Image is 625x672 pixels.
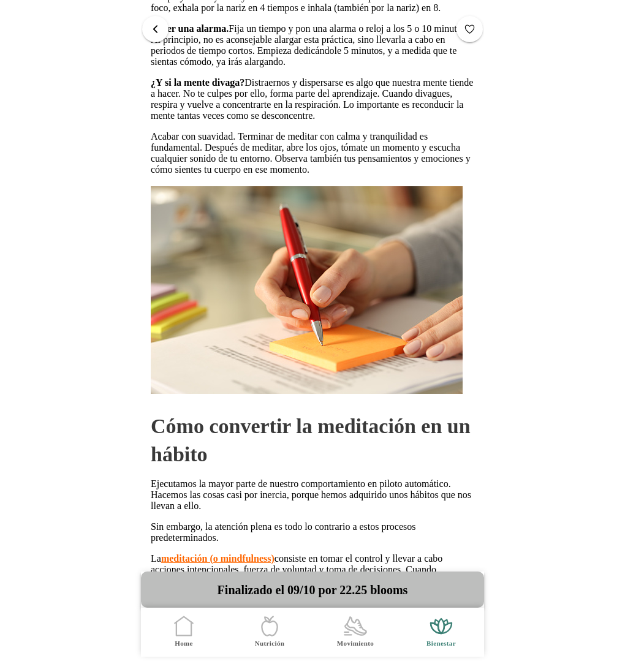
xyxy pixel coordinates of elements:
h2: Cómo convertir la meditación en un hábito [151,412,474,469]
a: meditación (o mindfulness) [161,553,275,564]
p: La consiste en tomar el control y llevar a cabo acciones intencionales, fuerza de voluntad y toma... [151,553,474,586]
p: Ejecutamos la mayor parte de nuestro comportamiento en piloto automático. Hacemos las cosas casi ... [151,478,474,512]
ion-label: Movimiento [337,639,374,648]
strong: ¿Y si la mente divaga? [151,77,244,88]
button: Finalizado el 09/10 por 22.25 blooms [141,572,484,608]
p: Acabar con suavidad. Terminar de meditar con calma y tranquilidad es fundamental. Después de medi... [151,131,474,175]
p: Distraernos y dispersarse es algo que nuestra mente tiende a hacer. No te culpes por ello, forma ... [151,77,474,121]
ion-label: Bienestar [426,639,456,648]
ion-label: Nutrición [255,639,284,648]
ion-label: Home [175,639,193,648]
img: Usa notas adhesivas que te lo recuerden [151,186,463,394]
p: Sin embargo, la atención plena es todo lo contrario a estos procesos predeterminados. [151,521,474,543]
